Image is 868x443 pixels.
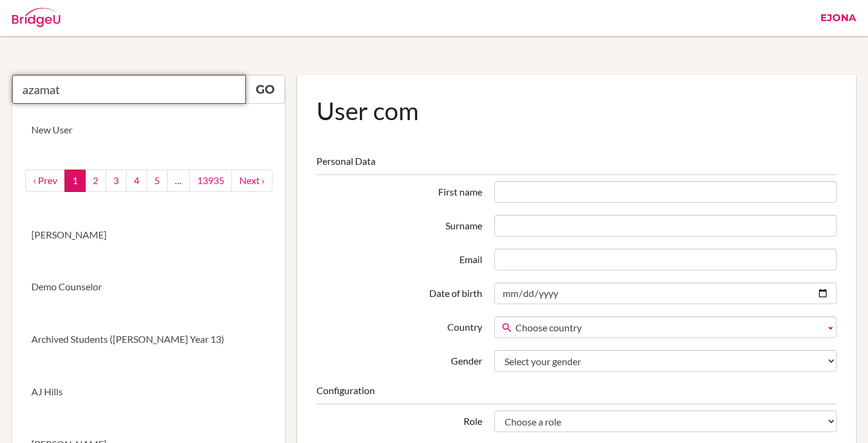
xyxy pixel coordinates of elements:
a: 1 [64,170,86,192]
a: 2 [85,170,106,192]
a: 5 [146,170,168,192]
img: Bridge-U [12,8,60,27]
label: Email [310,249,488,267]
a: [PERSON_NAME] [12,209,285,261]
a: next [231,170,272,192]
a: Go [245,75,285,104]
label: Country [310,316,488,334]
span: Choose country [515,317,820,339]
a: AJ Hills [12,366,285,418]
a: Demo Counselor [12,261,285,313]
a: ‹ Prev [25,170,65,192]
a: 3 [105,170,127,192]
label: Date of birth [310,282,488,301]
label: Surname [310,215,488,233]
a: Archived Students ([PERSON_NAME] Year 13) [12,313,285,366]
a: New User [12,104,285,156]
label: First name [310,181,488,199]
label: Role [310,410,488,429]
a: 4 [126,170,147,192]
legend: Configuration [316,384,837,404]
a: 13935 [189,170,232,192]
legend: Personal Data [316,155,837,175]
h1: User com [316,94,837,127]
input: Quicksearch user [12,75,246,104]
label: Gender [310,350,488,368]
a: … [167,170,190,192]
